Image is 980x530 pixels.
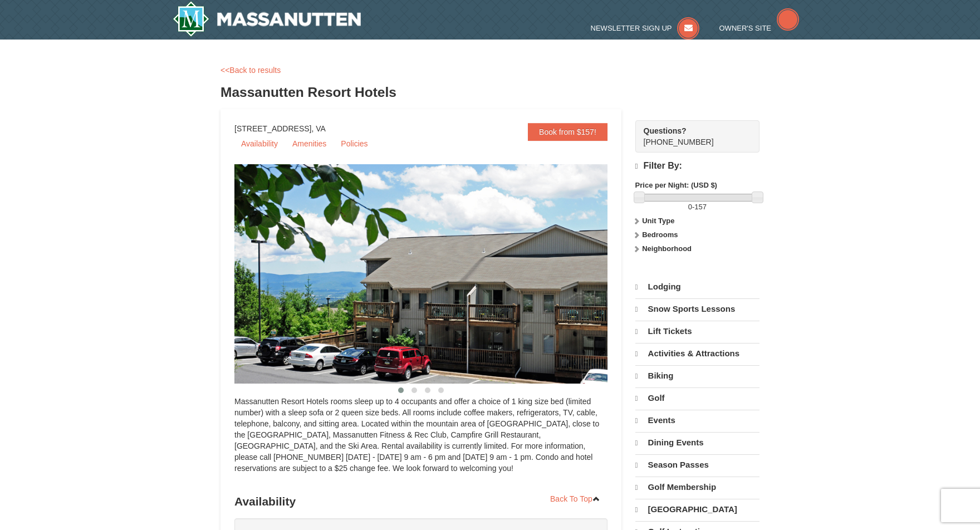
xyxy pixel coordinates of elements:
[635,387,759,409] a: Golf
[642,217,674,225] strong: Unit Type
[173,1,361,37] a: Massanutten Resort
[591,24,700,32] a: Newsletter Sign Up
[635,365,759,386] a: Biking
[644,125,739,146] span: [PHONE_NUMBER]
[635,477,759,498] a: Golf Membership
[635,298,759,320] a: Snow Sports Lessons
[644,126,687,135] strong: Questions?
[220,81,759,104] h3: Massanutten Resort Hotels
[635,277,759,297] a: Lodging
[635,343,759,364] a: Activities & Attractions
[694,203,707,211] span: 157
[642,244,692,253] strong: Neighborhood
[234,164,635,384] img: 19219026-1-e3b4ac8e.jpg
[543,490,607,507] a: Back To Top
[220,66,281,75] a: <<Back to results
[635,321,759,342] a: Lift Tickets
[234,490,607,513] h3: Availability
[635,181,717,189] strong: Price per Night: (USD $)
[635,499,759,520] a: [GEOGRAPHIC_DATA]
[635,432,759,453] a: Dining Events
[719,24,800,32] a: Owner's Site
[591,24,672,32] span: Newsletter Sign Up
[173,1,361,37] img: Massanutten Resort Logo
[688,203,692,211] span: 0
[528,123,607,141] a: Book from $157!
[635,410,759,431] a: Events
[719,24,772,32] span: Owner's Site
[334,135,374,152] a: Policies
[642,230,678,239] strong: Bedrooms
[635,202,759,213] label: -
[635,454,759,475] a: Season Passes
[286,135,333,152] a: Amenities
[234,396,607,485] div: Massanutten Resort Hotels rooms sleep up to 4 occupants and offer a choice of 1 king size bed (li...
[635,161,759,171] h4: Filter By:
[234,135,285,152] a: Availability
